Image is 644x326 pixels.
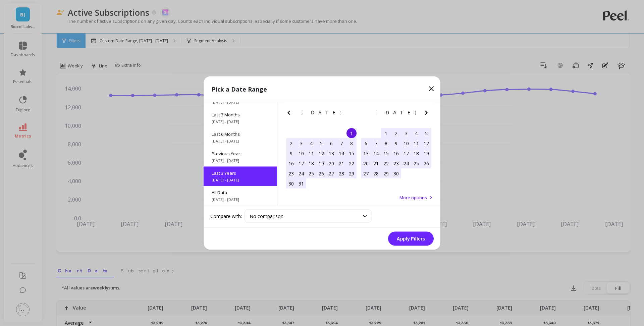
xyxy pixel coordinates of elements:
[306,168,316,178] div: Choose Tuesday, October 25th, 2022
[371,138,381,148] div: Choose Monday, November 7th, 2022
[286,128,357,188] div: month 2022-10
[326,148,336,158] div: Choose Thursday, October 13th, 2022
[212,131,269,137] span: Last 6 Months
[399,195,427,201] span: More options
[316,138,326,148] div: Choose Wednesday, October 5th, 2022
[346,138,357,148] div: Choose Saturday, October 8th, 2022
[346,158,357,168] div: Choose Saturday, October 22nd, 2022
[336,158,346,168] div: Choose Friday, October 21st, 2022
[306,158,316,168] div: Choose Tuesday, October 18th, 2022
[212,100,269,105] span: [DATE] - [DATE]
[316,168,326,178] div: Choose Wednesday, October 26th, 2022
[212,119,269,124] span: [DATE] - [DATE]
[306,148,316,158] div: Choose Tuesday, October 11th, 2022
[401,138,411,148] div: Choose Thursday, November 10th, 2022
[285,109,296,119] button: Previous Month
[212,112,269,118] span: Last 3 Months
[391,148,401,158] div: Choose Wednesday, November 16th, 2022
[286,178,296,188] div: Choose Sunday, October 30th, 2022
[296,138,306,148] div: Choose Monday, October 3rd, 2022
[391,138,401,148] div: Choose Wednesday, November 9th, 2022
[360,109,370,119] button: Previous Month
[296,158,306,168] div: Choose Monday, October 17th, 2022
[381,148,391,158] div: Choose Tuesday, November 15th, 2022
[286,158,296,168] div: Choose Sunday, October 16th, 2022
[250,213,283,219] span: No comparison
[336,138,346,148] div: Choose Friday, October 7th, 2022
[411,158,421,168] div: Choose Friday, November 25th, 2022
[296,148,306,158] div: Choose Monday, October 10th, 2022
[347,109,358,119] button: Next Month
[296,168,306,178] div: Choose Monday, October 24th, 2022
[411,128,421,138] div: Choose Friday, November 4th, 2022
[326,158,336,168] div: Choose Thursday, October 20th, 2022
[401,158,411,168] div: Choose Thursday, November 24th, 2022
[381,158,391,168] div: Choose Tuesday, November 22nd, 2022
[346,128,357,138] div: Choose Saturday, October 1st, 2022
[421,158,431,168] div: Choose Saturday, November 26th, 2022
[371,158,381,168] div: Choose Monday, November 21st, 2022
[306,138,316,148] div: Choose Tuesday, October 4th, 2022
[286,148,296,158] div: Choose Sunday, October 9th, 2022
[296,178,306,188] div: Choose Monday, October 31st, 2022
[421,148,431,158] div: Choose Saturday, November 19th, 2022
[361,158,371,168] div: Choose Sunday, November 20th, 2022
[346,148,357,158] div: Choose Saturday, October 15th, 2022
[336,168,346,178] div: Choose Friday, October 28th, 2022
[381,138,391,148] div: Choose Tuesday, November 8th, 2022
[212,151,269,157] span: Previous Year
[212,189,269,196] span: All Data
[388,232,434,246] button: Apply Filters
[421,138,431,148] div: Choose Saturday, November 12th, 2022
[381,168,391,178] div: Choose Tuesday, November 29th, 2022
[361,128,431,178] div: month 2022-11
[421,128,431,138] div: Choose Saturday, November 5th, 2022
[212,158,269,163] span: [DATE] - [DATE]
[346,168,357,178] div: Choose Saturday, October 29th, 2022
[301,110,342,115] span: [DATE]
[210,213,242,219] label: Compare with:
[212,170,269,176] span: Last 3 Years
[212,177,269,183] span: [DATE] - [DATE]
[326,138,336,148] div: Choose Thursday, October 6th, 2022
[381,128,391,138] div: Choose Tuesday, November 1st, 2022
[336,148,346,158] div: Choose Friday, October 14th, 2022
[391,128,401,138] div: Choose Wednesday, November 2nd, 2022
[401,128,411,138] div: Choose Thursday, November 3rd, 2022
[212,197,269,202] span: [DATE] - [DATE]
[286,168,296,178] div: Choose Sunday, October 23rd, 2022
[316,158,326,168] div: Choose Wednesday, October 19th, 2022
[411,138,421,148] div: Choose Friday, November 11th, 2022
[422,109,433,119] button: Next Month
[401,148,411,158] div: Choose Thursday, November 17th, 2022
[326,168,336,178] div: Choose Thursday, October 27th, 2022
[316,148,326,158] div: Choose Wednesday, October 12th, 2022
[391,158,401,168] div: Choose Wednesday, November 23rd, 2022
[411,148,421,158] div: Choose Friday, November 18th, 2022
[361,148,371,158] div: Choose Sunday, November 13th, 2022
[391,168,401,178] div: Choose Wednesday, November 30th, 2022
[212,85,267,94] p: Pick a Date Range
[212,139,269,144] span: [DATE] - [DATE]
[361,168,371,178] div: Choose Sunday, November 27th, 2022
[375,110,417,115] span: [DATE]
[286,138,296,148] div: Choose Sunday, October 2nd, 2022
[371,168,381,178] div: Choose Monday, November 28th, 2022
[361,138,371,148] div: Choose Sunday, November 6th, 2022
[371,148,381,158] div: Choose Monday, November 14th, 2022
